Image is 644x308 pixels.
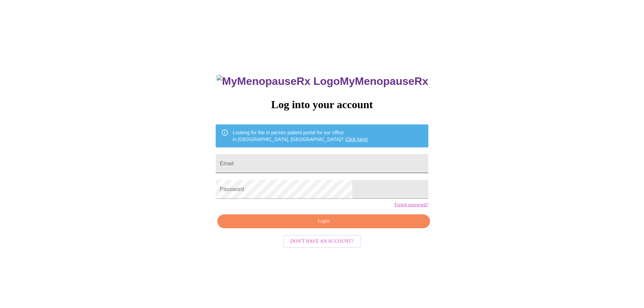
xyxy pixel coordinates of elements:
a: Forgot password? [395,202,428,208]
span: Don't have an account? [290,237,354,246]
h3: Log into your account [216,98,428,111]
a: Click here! [345,137,368,142]
button: Login [217,214,430,228]
img: MyMenopauseRx Logo [217,75,340,88]
span: Login [225,217,422,226]
h3: MyMenopauseRx [217,75,428,88]
div: Looking for the in person patient portal for our office in [GEOGRAPHIC_DATA], [GEOGRAPHIC_DATA]? [233,126,368,145]
button: Don't have an account? [283,235,361,248]
a: Don't have an account? [281,238,363,244]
